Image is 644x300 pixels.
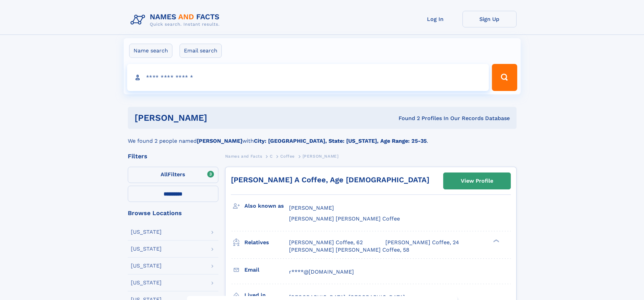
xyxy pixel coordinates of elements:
[492,238,500,243] div: ❯
[127,64,489,91] input: search input
[254,138,427,144] b: City: [GEOGRAPHIC_DATA], State: [US_STATE], Age Range: 25-35
[244,237,289,248] h3: Relatives
[135,114,303,122] h1: [PERSON_NAME]
[270,154,273,159] span: C
[128,11,225,29] img: Logo Names and Facts
[225,152,262,160] a: Names and Facts
[462,11,517,27] a: Sign Up
[280,152,295,160] a: Coffee
[180,44,222,58] label: Email search
[408,11,462,27] a: Log In
[385,239,459,246] a: [PERSON_NAME] Coffee, 24
[444,173,510,189] a: View Profile
[128,167,218,183] label: Filters
[131,280,162,285] div: [US_STATE]
[128,153,218,159] div: Filters
[128,210,218,216] div: Browse Locations
[197,138,242,144] b: [PERSON_NAME]
[289,215,400,222] span: [PERSON_NAME] [PERSON_NAME] Coffee
[303,115,510,122] div: Found 2 Profiles In Our Records Database
[289,246,409,254] a: [PERSON_NAME] [PERSON_NAME] Coffee, 58
[280,154,295,159] span: Coffee
[131,263,162,269] div: [US_STATE]
[244,200,289,212] h3: Also known as
[128,129,517,145] div: We found 2 people named with .
[231,176,429,184] a: [PERSON_NAME] A Coffee, Age [DEMOGRAPHIC_DATA]
[161,171,168,178] span: All
[131,246,162,252] div: [US_STATE]
[289,205,334,211] span: [PERSON_NAME]
[492,64,517,91] button: Search Button
[244,264,289,276] h3: Email
[461,173,493,189] div: View Profile
[289,239,363,246] a: [PERSON_NAME] Coffee, 62
[303,154,339,159] span: [PERSON_NAME]
[129,44,172,58] label: Name search
[131,229,162,235] div: [US_STATE]
[270,152,273,160] a: C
